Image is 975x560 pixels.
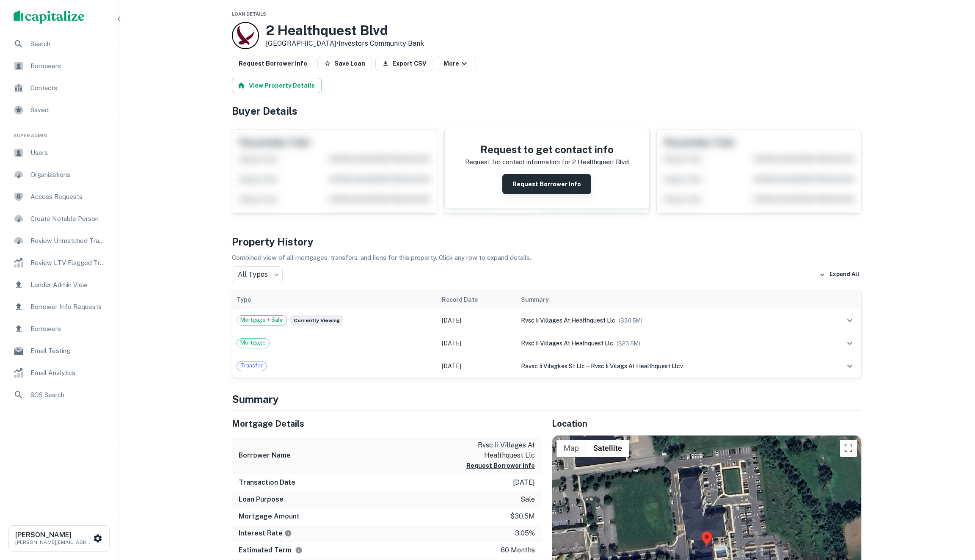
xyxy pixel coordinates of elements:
p: sale [521,494,535,505]
button: Export CSV [375,56,433,71]
span: Organizations [30,170,106,180]
p: [DATE] [513,477,535,488]
h4: Property History [232,234,862,249]
span: Transfer [237,361,266,370]
span: Access Requests [30,192,106,202]
span: Loan Details [232,11,266,17]
span: Search [30,39,106,49]
span: Mortgage + Sale [237,316,286,324]
td: [DATE] [438,332,517,355]
a: Saved [7,100,111,120]
p: Request for contact information for [465,157,570,167]
td: [DATE] [438,309,517,332]
a: Users [7,143,111,163]
div: All Types [232,266,283,283]
span: Email Testing [30,346,106,356]
h5: Location [552,417,862,430]
span: Review LTV Flagged Transactions [30,258,106,268]
h6: Transaction Date [239,477,295,488]
a: SOS Search [7,385,111,405]
div: Review LTV Flagged Transactions [7,253,111,273]
a: Lender Admin View [7,275,111,295]
span: Borrowers [30,324,106,334]
h4: Request to get contact info [465,142,629,157]
a: Contacts [7,78,111,98]
p: 60 months [501,545,535,555]
p: 3.05% [515,528,535,538]
li: Super Admin [7,122,111,143]
a: Access Requests [7,187,111,207]
a: Create Notable Person [7,209,111,229]
span: Contacts [30,83,106,93]
h6: Interest Rate [239,528,292,538]
span: SOS Search [30,390,106,400]
button: Request Borrower Info [232,56,314,71]
a: Email Testing [7,341,111,361]
svg: The interest rates displayed on the website are for informational purposes only and may be report... [284,530,292,537]
a: Borrowers [7,56,111,76]
p: [GEOGRAPHIC_DATA] • [266,39,424,49]
a: Investors Community Bank [339,39,424,47]
button: Toggle fullscreen view [840,440,857,457]
a: Borrowers [7,319,111,339]
p: 2 healthquest blvd [572,157,629,167]
span: Mortgage [237,339,269,347]
span: Borrower Info Requests [30,302,106,312]
p: $30.5m [510,511,535,521]
a: Email Analytics [7,363,111,383]
span: rvsc ii vilags at healthquest llcv [591,363,683,370]
span: Create Notable Person [30,214,106,224]
h6: [PERSON_NAME] [15,532,91,538]
button: expand row [843,336,857,350]
a: Organizations [7,165,111,185]
span: Lender Admin View [30,280,106,290]
a: Borrower Info Requests [7,297,111,317]
button: More [437,56,476,71]
span: rvsc ii villages at healhquest llc [521,340,613,347]
a: Search [7,34,111,54]
span: Currently viewing [290,315,343,326]
span: ($ 30.5M ) [619,317,642,324]
button: Show street map [556,440,586,457]
span: Borrowers [30,61,106,71]
span: Email Analytics [30,368,106,378]
button: Show satellite imagery [586,440,629,457]
div: → [521,361,816,371]
h3: 2 Healthquest Blvd [266,22,424,39]
h6: Borrower Name [239,450,291,461]
button: expand row [843,313,857,328]
h6: Loan Purpose [239,494,284,505]
button: expand row [843,359,857,373]
p: Combined view of all mortgages, transfers, and liens for this property. Click any row to expand d... [232,253,862,263]
span: ravsc ii vilagkes st llc [521,363,585,370]
svg: Term is based on a standard schedule for this type of loan. [295,546,303,554]
span: Saved [30,105,106,115]
button: [PERSON_NAME][PERSON_NAME][EMAIL_ADDRESS][DOMAIN_NAME] [8,525,110,552]
th: Summary [517,290,821,309]
h6: Estimated Term [239,545,303,555]
button: Save Loan [317,56,372,71]
button: Expand All [817,268,862,281]
h4: Summary [232,392,862,407]
iframe: Chat Widget [933,492,975,533]
button: Request Borrower Info [502,174,591,194]
span: Review Unmatched Transactions [30,236,106,246]
span: ($ 23.5M ) [617,340,640,347]
a: Review Unmatched Transactions [7,231,111,251]
button: Request Borrower Info [466,461,535,471]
